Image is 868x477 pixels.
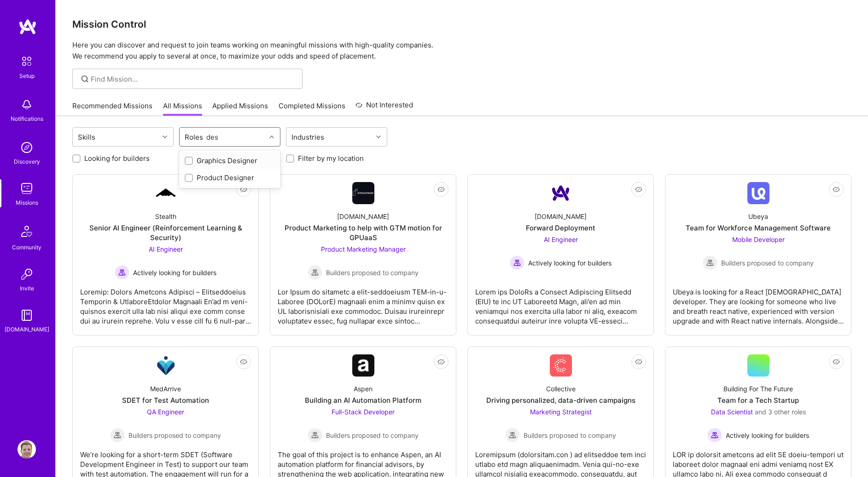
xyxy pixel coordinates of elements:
a: Company Logo[DOMAIN_NAME]Forward DeploymentAI Engineer Actively looking for buildersActively look... [475,182,646,328]
img: Company Logo [352,182,374,204]
a: Company LogoStealthSenior AI Engineer (Reinforcement Learning & Security)AI Engineer Actively loo... [80,182,251,328]
img: Builders proposed to company [703,255,717,270]
span: Builders proposed to company [326,268,419,277]
span: Mobile Developer [732,236,785,243]
h3: Mission Control [72,18,851,30]
i: icon Chevron [269,135,274,139]
img: Actively looking for builders [510,255,524,270]
i: icon EyeClosed [833,358,840,365]
img: teamwork [17,179,36,198]
div: [DOMAIN_NAME] [337,212,389,221]
div: [DOMAIN_NAME] [5,324,49,334]
i: icon EyeClosed [635,186,642,193]
img: Company Logo [550,354,572,377]
div: Team for Workforce Management Software [686,223,831,233]
a: Completed Missions [279,101,345,116]
span: Builders proposed to company [128,430,221,440]
div: Graphics Designer [185,156,275,165]
div: Lor Ipsum do sitametc a elit-seddoeiusm TEM-in-u-Laboree (DOLorE) magnaali enim a minimv quisn ex... [278,280,449,326]
input: Find Mission... [91,74,296,84]
img: Builders proposed to company [308,428,322,442]
div: Loremip: Dolors Ametcons Adipisci – Elitseddoeius Temporin & UtlaboreEtdolor Magnaali En’ad m ven... [80,280,251,326]
span: Builders proposed to company [326,430,419,440]
i: icon Chevron [376,135,381,139]
div: Aspen [354,384,373,394]
span: Product Marketing Manager [321,245,406,253]
span: Marketing Strategist [530,408,592,416]
div: [DOMAIN_NAME] [535,212,587,221]
i: icon EyeClosed [635,358,642,365]
a: Not Interested [355,100,413,116]
div: Building For The Future [723,384,793,394]
div: Discovery [14,157,40,166]
img: Builders proposed to company [308,265,322,280]
div: Product Marketing to help with GTM motion for GPUaaS [278,223,449,242]
a: Applied Missions [212,101,268,116]
img: Builders proposed to company [505,428,520,442]
div: Missions [16,198,38,207]
div: Collective [546,384,576,394]
img: bell [17,95,36,114]
div: Community [12,242,41,252]
i: icon EyeClosed [240,186,247,193]
span: Actively looking for builders [726,430,809,440]
span: Full-Stack Developer [332,408,395,416]
div: Skills [76,130,98,144]
i: icon EyeClosed [240,358,247,365]
img: Company Logo [155,354,177,377]
span: Actively looking for builders [133,268,216,277]
i: icon EyeClosed [833,186,840,193]
img: Community [16,220,38,242]
img: Builders proposed to company [110,428,125,442]
div: MedArrive [150,384,181,394]
i: icon SearchGrey [80,74,90,84]
img: User Avatar [17,440,36,459]
label: Looking for builders [84,153,150,163]
div: Ubeya [748,212,768,221]
label: Filter by my location [298,153,364,163]
div: Invite [20,283,34,293]
a: Company LogoUbeyaTeam for Workforce Management SoftwareMobile Developer Builders proposed to comp... [673,182,844,328]
img: Invite [17,265,36,283]
span: Actively looking for builders [528,258,612,268]
span: Builders proposed to company [721,258,814,268]
span: QA Engineer [147,408,184,416]
div: SDET for Test Automation [122,395,209,405]
div: Senior AI Engineer (Reinforcement Learning & Security) [80,223,251,242]
span: AI Engineer [149,245,183,253]
img: setup [17,52,36,71]
div: Stealth [155,212,176,221]
p: Here you can discover and request to join teams working on meaningful missions with high-quality ... [72,40,851,62]
div: Product Designer [185,173,275,183]
div: Notifications [11,114,43,124]
a: User Avatar [15,440,38,459]
img: Company Logo [550,182,572,204]
i: icon EyeClosed [437,358,445,365]
div: Industries [289,130,326,144]
a: All Missions [163,101,202,116]
i: icon EyeClosed [437,186,445,193]
div: Forward Deployment [526,223,595,233]
div: Team for a Tech Startup [717,395,799,405]
span: and 3 other roles [755,408,806,416]
div: Setup [19,71,35,81]
img: guide book [17,306,36,324]
div: Driving personalized, data-driven campaigns [486,395,635,405]
img: logo [18,18,37,35]
img: Actively looking for builders [115,265,129,280]
img: Company Logo [747,182,769,204]
span: AI Engineer [544,236,578,243]
a: Company Logo[DOMAIN_NAME]Product Marketing to help with GTM motion for GPUaaSProduct Marketing Ma... [278,182,449,328]
div: Roles [182,130,205,144]
div: Building an AI Automation Platform [305,395,421,405]
img: discovery [17,138,36,157]
span: Data Scientist [711,408,753,416]
div: Ubeya is looking for a React [DEMOGRAPHIC_DATA] developer. They are looking for someone who live ... [673,280,844,326]
img: Actively looking for builders [707,428,722,442]
i: icon Chevron [163,135,167,139]
img: Company Logo [155,187,177,199]
a: Recommended Missions [72,101,152,116]
img: Company Logo [352,354,374,377]
span: Builders proposed to company [524,430,616,440]
div: Lorem ips DoloRs a Consect Adipiscing Elitsedd (EIU) te inc UT Laboreetd Magn, ali’en ad min veni... [475,280,646,326]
